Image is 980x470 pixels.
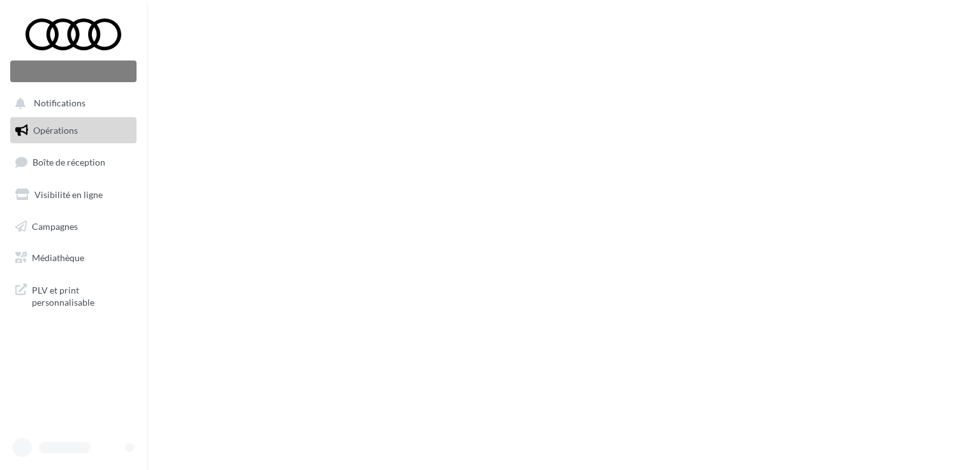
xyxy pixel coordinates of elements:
[33,157,105,167] span: Boîte de réception
[8,182,139,208] a: Visibilité en ligne
[10,61,137,82] div: Nouvelle campagne
[34,98,85,109] span: Notifications
[32,281,131,309] span: PLV et print personnalisable
[34,189,103,200] span: Visibilité en ligne
[8,276,139,314] a: PLV et print personnalisable
[33,125,78,136] span: Opérations
[8,213,139,240] a: Campagnes
[8,117,139,144] a: Opérations
[32,220,78,231] span: Campagnes
[8,148,139,176] a: Boîte de réception
[8,245,139,271] a: Médiathèque
[32,252,84,263] span: Médiathèque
